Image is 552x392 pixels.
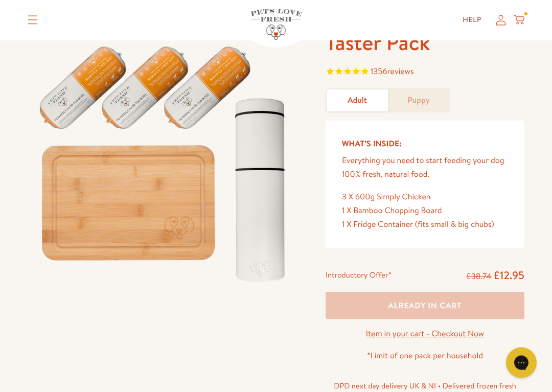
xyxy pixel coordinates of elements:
[326,65,524,81] span: Rated 4.8 out of 5 stars 1356 reviews
[366,329,484,340] a: Item in your cart - Checkout Now
[19,8,46,33] summary: Translation missing: en.sections.header.menu
[454,10,490,31] a: Help
[342,137,508,151] h5: What’s Inside:
[388,301,462,311] span: Already in cart
[466,271,491,283] s: £38.74
[388,90,449,112] a: Puppy
[326,269,392,284] div: Introductory Offer*
[28,29,301,291] img: Taster Pack - Adult
[493,268,524,283] span: £12.95
[501,344,542,382] iframe: Gorgias live chat messenger
[342,218,508,232] div: 1 X Fridge Container (fits small & big chubs)
[342,191,508,204] div: 3 X 600g Simply Chicken
[342,154,508,182] p: Everything you need to start feeding your dog 100% fresh, natural food.
[342,205,442,217] span: 1 X Bamboo Chopping Board
[326,350,524,363] p: *Limit of one pack per household
[371,66,414,78] span: 1356 reviews
[250,9,302,40] img: Pets Love Fresh
[387,66,414,78] span: reviews
[326,292,524,319] button: Already in cart
[326,29,524,57] h1: Taster Pack
[327,90,388,112] a: Adult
